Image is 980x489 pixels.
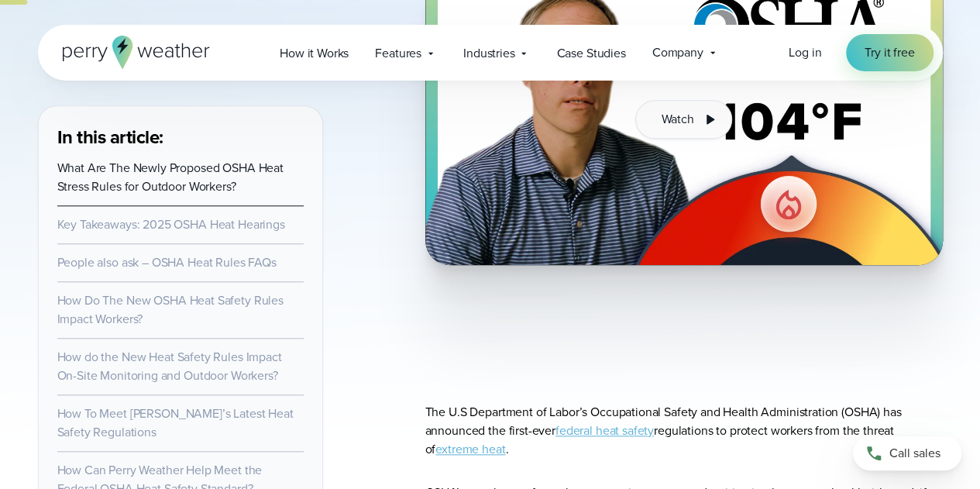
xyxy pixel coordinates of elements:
[57,405,294,441] a: How To Meet [PERSON_NAME]’s Latest Heat Safety Regulations
[789,43,821,62] a: Log in
[555,422,654,439] a: federal heat safety
[652,43,703,62] span: Company
[846,34,933,71] a: Try it free
[853,436,961,470] a: Call sales
[470,290,897,354] iframe: Listen to a Podcast on OSHA Heat Safety Rules Video
[57,215,285,233] a: Key Takeaways: 2025 OSHA Heat Hearings
[57,291,284,328] a: How Do The New OSHA Heat Safety Rules Impact Workers?
[635,100,731,139] button: Watch
[57,159,284,195] a: What Are The Newly Proposed OSHA Heat Stress Rules for Outdoor Workers?
[865,43,914,62] span: Try it free
[266,37,362,69] a: How it Works
[57,348,282,384] a: How do the New Heat Safety Rules Impact On-Site Monitoring and Outdoor Workers?
[789,43,821,61] span: Log in
[57,125,304,150] h3: In this article:
[889,444,940,463] span: Call sales
[425,403,943,459] p: The U.S Department of Labor’s Occupational Safety and Health Administration (OSHA) has announced ...
[543,37,638,69] a: Case Studies
[280,44,349,63] span: How it Works
[556,44,625,63] span: Case Studies
[661,110,693,129] span: Watch
[57,253,277,271] a: People also ask – OSHA Heat Rules FAQs
[375,44,421,63] span: Features
[435,440,505,458] a: extreme heat
[463,44,514,63] span: Industries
